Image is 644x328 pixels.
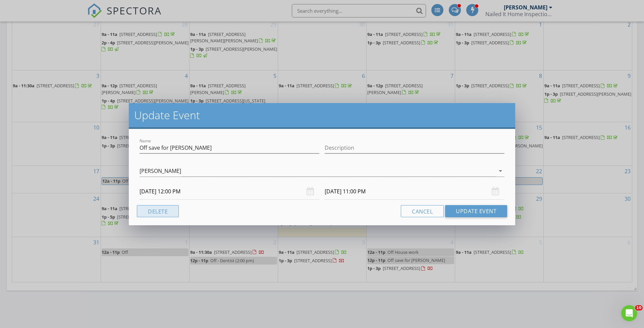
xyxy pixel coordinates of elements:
[140,168,181,174] div: [PERSON_NAME]
[134,108,510,122] h2: Update Event
[137,205,179,217] button: Delete
[621,305,637,321] iframe: Intercom live chat
[445,205,507,217] button: Update Event
[325,183,504,200] input: Select date
[401,205,444,217] button: Cancel
[140,183,319,200] input: Select date
[635,305,643,311] span: 10
[496,167,504,175] i: arrow_drop_down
